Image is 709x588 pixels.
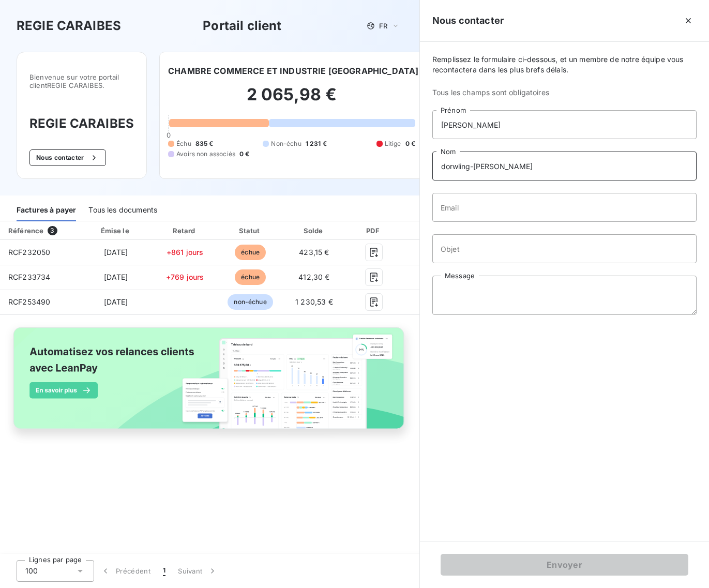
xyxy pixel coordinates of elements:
button: Envoyer [441,554,688,576]
span: RCF233734 [8,273,50,281]
div: Statut [220,225,281,236]
span: 1 [163,566,165,576]
span: [DATE] [104,248,128,257]
span: FR [379,22,387,30]
span: échue [235,245,266,260]
input: placeholder [432,193,697,222]
span: RCF253490 [8,297,50,306]
div: Actions [404,225,470,236]
span: 1 230,53 € [295,297,333,306]
span: +861 jours [167,248,204,257]
span: 0 € [405,139,415,148]
span: +769 jours [166,273,204,281]
h5: Nous contacter [432,13,504,28]
span: 1 231 € [306,139,327,148]
h3: REGIE CARAIBES [29,114,134,133]
button: Nous contacter [29,149,106,166]
span: Tous les champs sont obligatoires [432,87,697,98]
img: banner [4,321,415,446]
span: 100 [25,566,38,576]
span: Remplissez le formulaire ci-dessous, et un membre de notre équipe vous recontactera dans les plus... [432,54,697,75]
span: 412,30 € [298,273,329,281]
div: Solde [285,225,344,236]
span: Avoirs non associés [176,149,235,159]
h2: 2 065,98 € [168,84,415,115]
input: placeholder [432,110,697,139]
input: placeholder [432,234,697,263]
div: Retard [154,225,216,236]
div: Référence [8,227,43,235]
span: non-échue [228,294,273,310]
span: 423,15 € [299,248,329,257]
div: Factures à payer [17,200,76,221]
button: Précédent [94,560,157,582]
button: Suivant [172,560,224,582]
input: placeholder [432,152,697,180]
span: [DATE] [104,297,128,306]
button: 1 [157,560,172,582]
span: échue [235,269,266,285]
div: Émise le [82,225,150,236]
span: 0 [167,131,171,139]
span: Litige [385,139,401,148]
span: 3 [48,226,57,235]
span: Bienvenue sur votre portail client REGIE CARAIBES . [29,73,134,89]
span: [DATE] [104,273,128,281]
span: 835 € [195,139,214,148]
span: RCF232050 [8,248,50,257]
h3: REGIE CARAIBES [17,17,121,35]
span: 0 € [239,149,249,159]
div: PDF [348,225,400,236]
h3: Portail client [203,17,281,35]
h6: CHAMBRE COMMERCE ET INDUSTRIE [GEOGRAPHIC_DATA] (CCIM) [168,65,450,77]
span: Non-échu [271,139,301,148]
div: Tous les documents [88,200,157,221]
span: Échu [176,139,191,148]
